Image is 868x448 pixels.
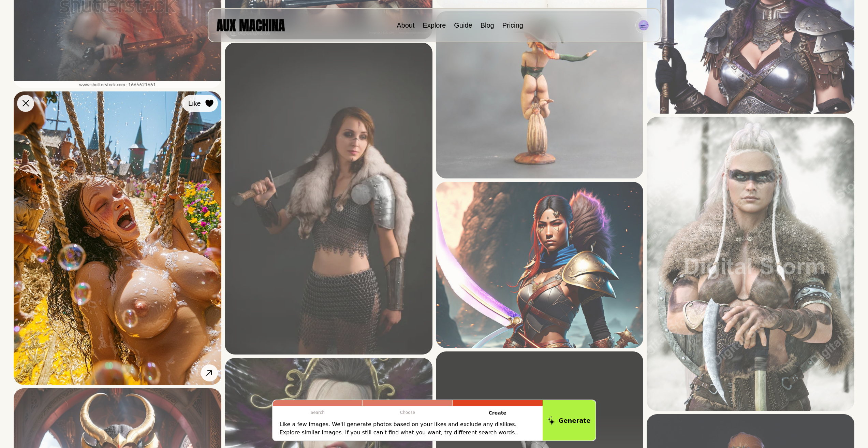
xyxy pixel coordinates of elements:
span: Like [188,98,201,109]
a: Pricing [502,21,523,29]
img: Search result [436,182,644,348]
a: About [397,21,414,29]
img: Search result [14,91,221,385]
p: Choose [363,406,453,419]
button: Generate [543,400,595,440]
img: Avatar [638,20,649,30]
p: Create [453,406,543,420]
img: Search result [436,11,644,178]
img: Search result [647,117,854,411]
button: Like [182,95,218,112]
img: AUX MACHINA [217,19,285,31]
p: Search [273,406,363,419]
p: Like a few images. We'll generate photos based on your likes and exclude any dislikes. Explore si... [280,420,536,437]
img: Search result [225,43,432,354]
a: Blog [481,21,494,29]
a: Explore [423,21,446,29]
a: Guide [454,21,472,29]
